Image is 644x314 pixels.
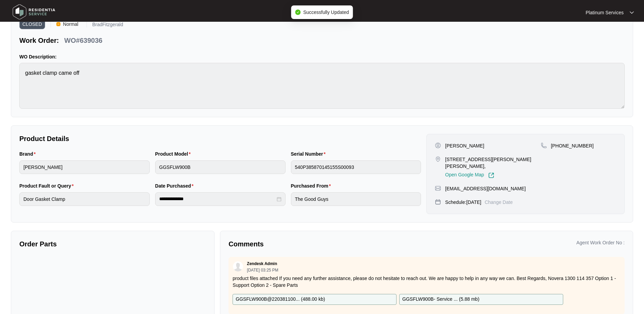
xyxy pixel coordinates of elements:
[291,160,421,174] input: Serial Number
[435,185,441,191] img: map-pin
[233,275,621,289] p: product files attached If you need any further assistance, please do not hesitate to reach out. W...
[291,192,421,206] input: Purchased From
[445,156,540,170] p: [STREET_ADDRESS][PERSON_NAME][PERSON_NAME],
[56,22,60,26] img: Vercel Logo
[19,36,59,45] p: Work Order:
[247,268,278,272] p: [DATE] 03:25 PM
[159,195,275,203] input: Date Purchased
[19,151,38,157] label: Brand
[19,192,150,206] input: Product Fault or Query
[445,172,494,178] a: Open Google Map
[92,22,123,29] p: BradFitzgerald
[586,9,624,16] p: Platinum Services
[228,239,422,249] p: Comments
[10,2,58,22] img: residentia service logo
[19,134,421,143] p: Product Details
[445,142,484,149] p: [PERSON_NAME]
[551,142,594,149] p: [PHONE_NUMBER]
[60,19,81,29] span: Normal
[435,156,441,162] img: map-pin
[295,10,300,15] span: check-circle
[19,160,150,174] input: Brand
[19,63,625,109] textarea: gasket clamp came off
[155,151,194,157] label: Product Model
[576,239,625,246] p: Agent Work Order No :
[236,296,325,303] p: GGSFLW900B@220381100... ( 488.00 kb )
[291,182,334,189] label: Purchased From
[155,182,196,189] label: Date Purchased
[291,151,328,157] label: Serial Number
[247,261,277,266] p: Zendesk Admin
[630,11,634,14] img: dropdown arrow
[19,19,45,29] span: CLOSED
[19,239,206,249] p: Order Parts
[445,199,481,206] p: Schedule: [DATE]
[233,261,243,272] img: user.svg
[303,10,349,15] span: Successfully Updated
[541,142,547,149] img: map-pin
[435,142,441,149] img: user-pin
[155,160,286,174] input: Product Model
[485,199,513,206] p: Change Date
[435,199,441,205] img: map-pin
[19,53,625,60] p: WO Description:
[402,296,479,303] p: GGSFLW900B- Service ... ( 5.88 mb )
[488,172,494,178] img: Link-External
[19,182,76,189] label: Product Fault or Query
[64,36,102,45] p: WO#639036
[445,185,526,192] p: [EMAIL_ADDRESS][DOMAIN_NAME]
